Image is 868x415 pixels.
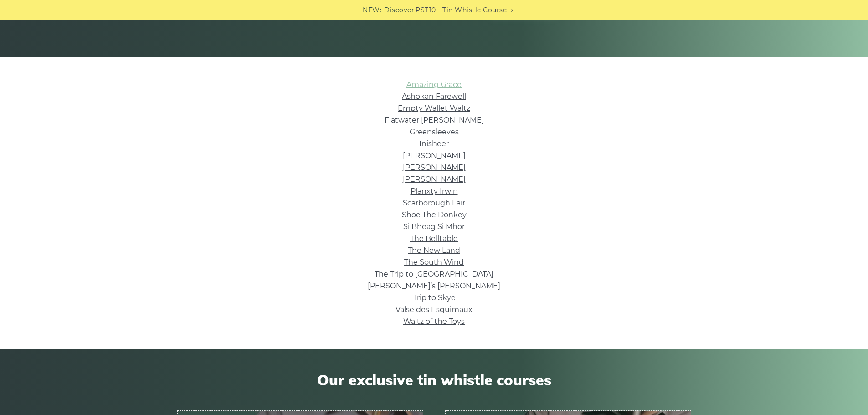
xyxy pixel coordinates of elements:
[408,246,460,255] a: The New Land
[413,293,456,302] a: Trip to Skye
[395,305,473,314] a: Valse des Esquimaux
[403,151,466,160] a: [PERSON_NAME]
[402,92,466,101] a: Ashokan Farewell
[363,5,381,15] span: NEW:
[416,5,507,15] a: PST10 - Tin Whistle Course
[398,104,470,113] a: Empty Wallet Waltz
[404,258,464,266] a: The South Wind
[402,210,467,219] a: Shoe The Donkey
[403,199,465,207] a: Scarborough Fair
[375,270,493,278] a: The Trip to [GEOGRAPHIC_DATA]
[177,371,691,389] span: Our exclusive tin whistle courses
[384,5,414,15] span: Discover
[403,222,465,231] a: Si­ Bheag Si­ Mhor
[419,139,449,148] a: Inisheer
[410,234,458,243] a: The Belltable
[385,116,484,124] a: Flatwater [PERSON_NAME]
[406,80,462,89] a: Amazing Grace
[411,187,458,195] a: Planxty Irwin
[403,317,465,326] a: Waltz of the Toys
[410,128,459,136] a: Greensleeves
[368,282,500,290] a: [PERSON_NAME]’s [PERSON_NAME]
[403,163,466,172] a: [PERSON_NAME]
[403,175,466,184] a: [PERSON_NAME]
